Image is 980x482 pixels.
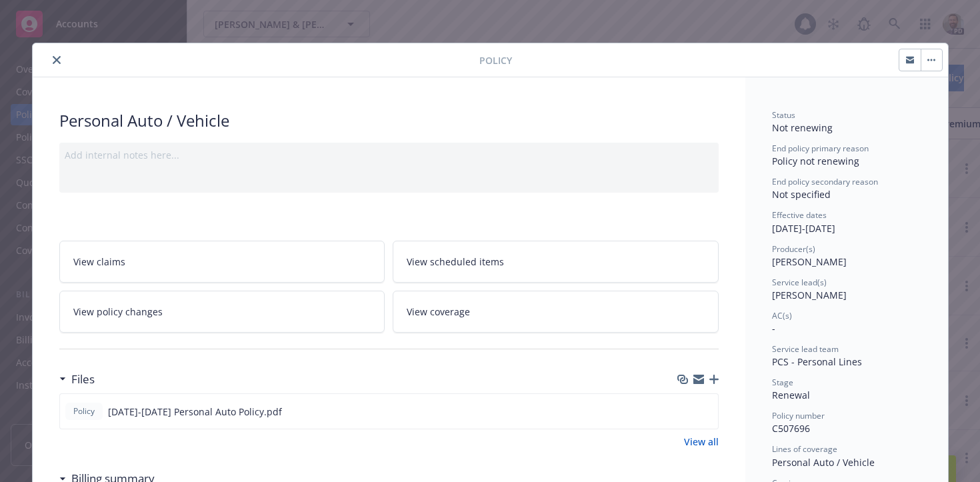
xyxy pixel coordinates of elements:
span: [PERSON_NAME] [772,255,847,268]
button: download file [679,405,690,419]
button: preview file [701,405,713,419]
span: - [772,322,775,335]
span: Policy number [772,410,825,421]
span: Not renewing [772,121,833,134]
div: Personal Auto / Vehicle [772,455,921,469]
a: View claims [59,241,385,283]
span: View scheduled items [407,255,504,269]
a: View policy changes [59,291,385,333]
span: Not specified [772,188,831,201]
span: View coverage [407,305,470,319]
a: View all [684,435,719,449]
span: View claims [73,255,125,269]
div: Personal Auto / Vehicle [59,109,719,132]
span: Effective dates [772,209,827,221]
div: Files [59,371,95,388]
span: PCS - Personal Lines [772,355,862,368]
a: View coverage [393,291,719,333]
span: Service lead(s) [772,277,827,288]
div: Add internal notes here... [65,148,713,162]
span: Lines of coverage [772,443,837,455]
span: Producer(s) [772,243,815,255]
h3: Files [71,371,95,388]
span: [PERSON_NAME] [772,289,847,301]
span: AC(s) [772,310,792,321]
div: [DATE] - [DATE] [772,209,921,235]
span: Policy [479,53,512,67]
span: End policy secondary reason [772,176,878,187]
span: Service lead team [772,343,839,355]
span: Policy [71,405,97,417]
span: [DATE]-[DATE] Personal Auto Policy.pdf [108,405,282,419]
span: End policy primary reason [772,143,869,154]
span: View policy changes [73,305,163,319]
span: Status [772,109,795,121]
button: close [49,52,65,68]
span: Renewal [772,389,810,401]
a: View scheduled items [393,241,719,283]
span: Policy not renewing [772,155,859,167]
span: C507696 [772,422,810,435]
span: Stage [772,377,793,388]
